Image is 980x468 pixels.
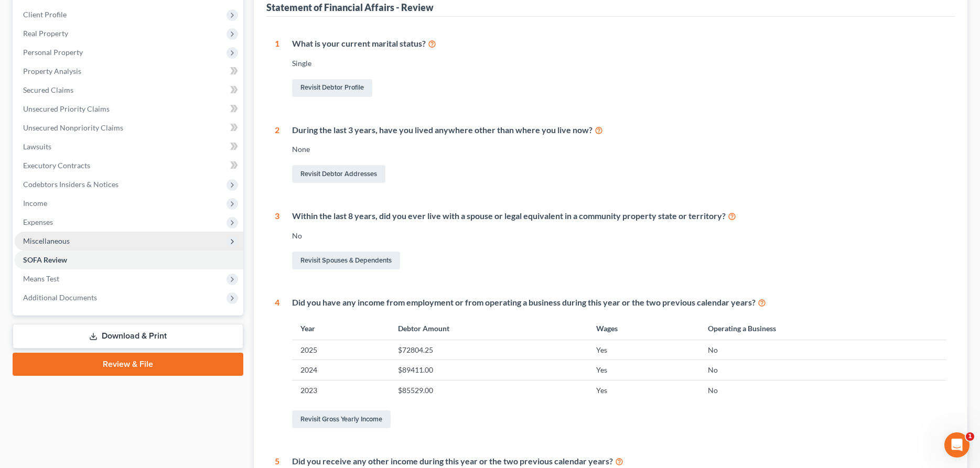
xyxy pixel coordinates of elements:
[23,217,53,226] span: Expenses
[23,180,119,189] span: Codebtors Insiders & Notices
[292,38,946,50] div: What is your current marital status?
[15,118,243,137] a: Unsecured Nonpriority Claims
[15,62,243,81] a: Property Analysis
[292,360,390,380] td: 2024
[275,124,279,186] div: 2
[23,123,123,132] span: Unsecured Nonpriority Claims
[292,340,390,360] td: 2025
[15,251,243,269] a: SOFA Review
[292,144,946,155] div: None
[13,324,243,349] a: Download & Print
[292,455,946,467] div: Did you receive any other income during this year or the two previous calendar years?
[699,317,946,340] th: Operating a Business
[588,360,699,380] td: Yes
[390,317,588,340] th: Debtor Amount
[588,340,699,360] td: Yes
[966,432,974,441] span: 1
[292,252,400,269] a: Revisit Spouses & Dependents
[275,38,279,99] div: 1
[292,380,390,400] td: 2023
[23,161,90,170] span: Executory Contracts
[23,236,70,245] span: Miscellaneous
[292,231,946,241] div: No
[390,380,588,400] td: $85529.00
[23,104,110,113] span: Unsecured Priority Claims
[23,274,59,283] span: Means Test
[23,29,68,38] span: Real Property
[699,340,946,360] td: No
[275,297,279,430] div: 4
[292,410,391,428] a: Revisit Gross Yearly Income
[23,48,83,57] span: Personal Property
[292,297,946,309] div: Did you have any income from employment or from operating a business during this year or the two ...
[15,81,243,100] a: Secured Claims
[699,380,946,400] td: No
[390,360,588,380] td: $89411.00
[266,1,434,14] div: Statement of Financial Affairs - Review
[292,124,946,136] div: During the last 3 years, have you lived anywhere other than where you live now?
[23,85,73,94] span: Secured Claims
[15,100,243,118] a: Unsecured Priority Claims
[23,199,47,208] span: Income
[390,340,588,360] td: $72804.25
[292,79,372,97] a: Revisit Debtor Profile
[292,165,385,183] a: Revisit Debtor Addresses
[292,210,946,222] div: Within the last 8 years, did you ever live with a spouse or legal equivalent in a community prope...
[15,156,243,175] a: Executory Contracts
[275,210,279,271] div: 3
[23,10,67,19] span: Client Profile
[23,293,97,302] span: Additional Documents
[23,255,67,264] span: SOFA Review
[588,380,699,400] td: Yes
[588,317,699,340] th: Wages
[292,317,390,340] th: Year
[699,360,946,380] td: No
[23,67,81,75] span: Property Analysis
[23,142,51,151] span: Lawsuits
[15,137,243,156] a: Lawsuits
[292,58,946,69] div: Single
[944,432,970,458] iframe: Intercom live chat
[13,353,243,376] a: Review & File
